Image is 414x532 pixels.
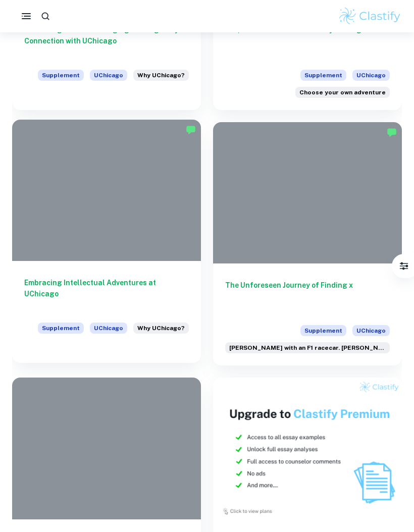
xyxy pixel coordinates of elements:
span: UChicago [352,325,390,336]
span: Supplement [300,325,346,336]
img: Thumbnail [213,378,402,519]
a: The Unforeseen Journey of Finding xSupplementUChicagoGenghis Khan with an F1 racecar. George Wash... [213,122,402,366]
div: Genghis Khan with an F1 racecar. George Washington with a SuperSoaker. Emperor Nero with a toaste... [225,342,390,353]
button: Filter [394,256,414,276]
span: Supplement [38,323,84,334]
img: Marked [387,127,397,137]
h6: Embracing the Ever-Changing Paradigm: My Connection with UChicago [24,24,189,58]
div: How does the University of Chicago, as you know it now, satisfy your desire for a particular kind... [133,70,189,87]
div: And, as always… the classic choose your own adventure option! In the spirit of adventurous inquir... [295,87,390,98]
span: UChicago [90,323,127,334]
h6: Embracing Intellectual Adventures at UChicago [24,277,189,310]
span: [PERSON_NAME] with an F1 racecar. [PERSON_NAME][US_STATE] with a SuperSoaker. Empe [229,343,386,352]
span: Why UChicago? [137,71,185,80]
img: Clastify logo [338,6,402,26]
h6: The Unforeseen Journey of Finding x [225,280,390,313]
span: UChicago [90,70,127,81]
div: How does the University of Chicago, as you know it now, satisfy your desire for a particular kind... [133,323,189,340]
span: UChicago [352,70,390,81]
span: Why UChicago? [137,324,185,333]
span: Supplement [38,70,84,81]
span: Choose your own adventure [299,88,386,97]
span: Supplement [300,70,346,81]
h6: PPP, Beach House: A Love Story in Song [225,24,390,58]
a: Embracing Intellectual Adventures at UChicagoSupplementUChicagoHow does the University of Chicago... [12,122,201,366]
img: Marked [186,125,196,135]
